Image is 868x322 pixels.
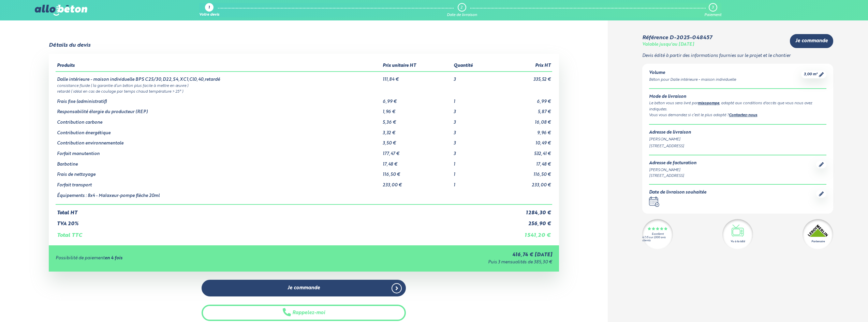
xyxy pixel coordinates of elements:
td: 17,48 € [381,157,452,167]
div: Paiement [704,13,721,17]
td: Équipements : 8x4 - Malaxeur-pompe flèche 20ml [56,188,381,204]
td: 116,50 € [495,167,552,178]
div: Vu à la télé [731,240,745,244]
td: 335,52 € [495,72,552,82]
td: 16,08 € [495,115,552,125]
td: 1,96 € [381,104,452,115]
td: 3 [452,136,495,146]
td: 1 541,20 € [495,227,552,239]
div: Mode de livraison [649,94,826,99]
td: 6,99 € [381,94,452,105]
th: Quantité [452,61,495,72]
td: Dalle intérieure - maison individuelle BPS C25/30,D22,S4,XC1,Cl0,40,retardé [56,72,381,82]
p: Devis édité à partir des informations fournies sur le projet et le chantier [642,53,833,59]
td: 3 [452,104,495,115]
td: TVA 20% [56,216,495,227]
td: 256,90 € [495,216,552,227]
td: 6,99 € [495,94,552,105]
td: Contribution énergétique [56,125,381,136]
td: Frais de nettoyage [56,167,381,178]
td: 532,41 € [495,146,552,157]
div: Possibilité de paiement [56,256,309,261]
div: Adresse de livraison [649,130,826,135]
div: 416,74 € [DATE] [309,252,552,258]
td: 1 [452,167,495,178]
th: Produits [56,61,381,72]
td: 3,50 € [381,136,452,146]
div: Adresse de facturation [649,161,696,166]
td: Responsabilité élargie du producteur (REP) [56,104,381,115]
div: Le béton vous sera livré par , adapté aux conditions d'accès que vous nous avez indiquées. [649,101,826,112]
div: [PERSON_NAME] [649,167,696,173]
td: Contribution carbone [56,115,381,125]
div: Vous vous demandez si c’est le plus adapté ? . [649,112,826,119]
td: Contribution environnementale [56,136,381,146]
div: Date de livraison [447,13,477,17]
td: Total TTC [56,227,495,239]
div: 1 [208,6,210,10]
td: Forfait transport [56,178,381,188]
div: Excellent [652,233,664,236]
div: Votre devis [199,13,219,17]
img: allobéton [35,5,87,16]
div: [STREET_ADDRESS] [649,173,696,179]
div: 2 [460,5,462,10]
th: Prix HT [495,61,552,72]
td: 3 [452,125,495,136]
td: Frais fixe (administratif) [56,94,381,105]
a: Contactez-nous [729,113,757,117]
a: Je commande [790,34,833,48]
span: Je commande [795,38,828,44]
div: Puis 3 mensualités de 385,30 € [309,260,552,265]
a: mixopompe [698,102,719,105]
strong: en 4 fois [105,256,122,260]
td: 1 [452,157,495,167]
iframe: Help widget launcher [807,295,860,315]
td: 3,32 € [381,125,452,136]
div: Valable jusqu'au [DATE] [642,42,694,47]
td: 5,87 € [495,104,552,115]
th: Prix unitaire HT [381,61,452,72]
td: 1 284,30 € [495,204,552,216]
div: Volume [649,71,736,76]
td: 9,96 € [495,125,552,136]
td: Forfait manutention [56,146,381,157]
div: Partenaire [811,240,825,244]
td: 233,00 € [381,178,452,188]
td: retardé ( idéal en cas de coulage par temps chaud température > 25° ) [56,88,552,94]
div: Référence D-2025-048457 [642,35,712,41]
td: 111,84 € [381,72,452,82]
div: Date de livraison souhaitée [649,190,706,195]
td: 233,00 € [495,178,552,188]
div: [STREET_ADDRESS] [649,143,826,149]
td: Barbotine [56,157,381,167]
div: 4.7/5 sur 2300 avis clients [642,236,673,242]
div: Détails du devis [49,42,90,48]
td: 1 [452,178,495,188]
div: Béton pour Dalle intérieure - maison individuelle [649,77,736,83]
a: 3 Paiement [704,3,721,17]
a: Je commande [202,280,406,296]
td: 177,47 € [381,146,452,157]
td: 3 [452,72,495,82]
td: 3 [452,115,495,125]
div: [PERSON_NAME] [649,137,826,142]
a: 1 Votre devis [199,3,219,17]
td: consistance fluide ( la garantie d’un béton plus facile à mettre en œuvre ) [56,82,552,88]
td: 116,50 € [381,167,452,178]
td: 10,49 € [495,136,552,146]
td: 5,36 € [381,115,452,125]
button: Rappelez-moi [202,305,406,321]
td: 17,48 € [495,157,552,167]
td: 3 [452,146,495,157]
td: 1 [452,94,495,105]
td: Total HT [56,204,495,216]
div: 3 [712,5,713,10]
span: Je commande [288,285,320,291]
a: 2 Date de livraison [447,3,477,17]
